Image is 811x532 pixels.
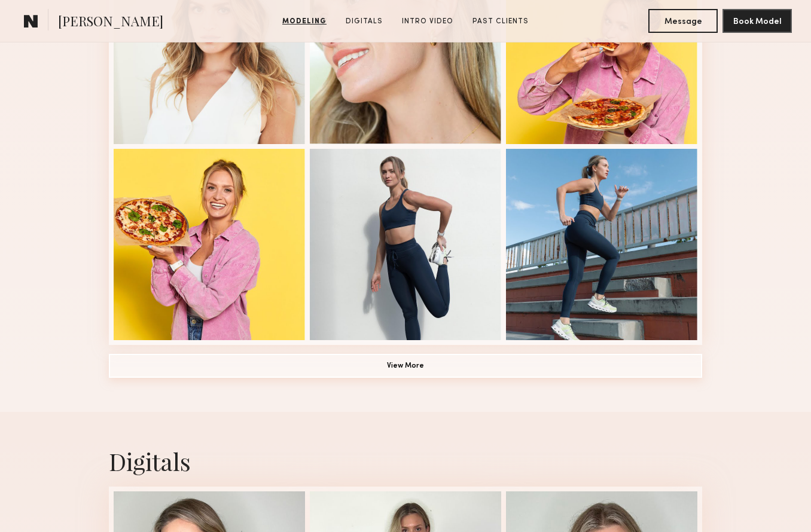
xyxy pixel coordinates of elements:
button: View More [109,354,702,378]
a: Digitals [341,16,388,27]
a: Intro Video [397,16,458,27]
button: Book Model [722,9,792,33]
a: Modeling [278,16,331,27]
span: [PERSON_NAME] [58,12,163,33]
button: Message [648,9,718,33]
a: Book Model [722,16,792,26]
div: Digitals [109,445,702,477]
a: Past Clients [468,16,533,27]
